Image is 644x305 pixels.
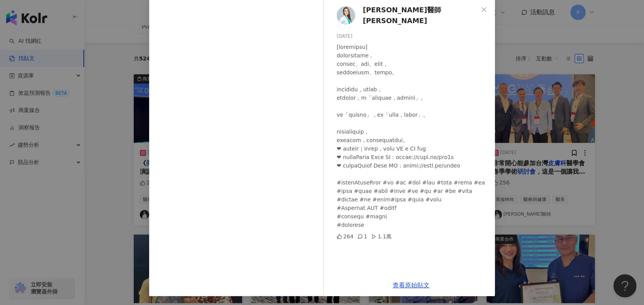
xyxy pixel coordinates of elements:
div: 1 [357,232,367,241]
div: 264 [337,232,354,241]
button: Close [476,2,491,17]
img: KOL Avatar [337,6,355,25]
a: KOL Avatar[PERSON_NAME]醫師 [PERSON_NAME] [337,5,478,27]
div: [loremipsu] dolorsitame， consec、adi、elit， seddoeiusm、tempo。 incididu，utlab， etdolor，m「aliquae，adm... [337,43,489,229]
span: [PERSON_NAME]醫師 [PERSON_NAME] [363,5,478,27]
a: 查看原始貼文 [393,282,430,289]
span: close [481,7,487,13]
div: [DATE] [337,33,489,40]
div: 1.1萬 [371,232,392,241]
